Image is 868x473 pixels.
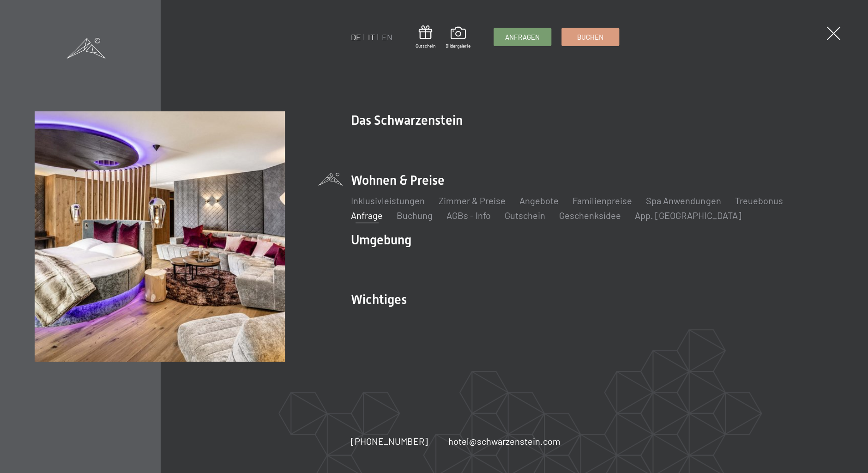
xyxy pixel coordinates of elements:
[505,210,545,221] a: Gutschein
[446,210,491,221] a: AGBs - Info
[439,195,506,206] a: Zimmer & Preise
[646,195,721,206] a: Spa Anwendungen
[519,195,559,206] a: Angebote
[562,28,619,46] a: Buchen
[351,32,361,42] a: DE
[446,42,470,49] span: Bildergalerie
[577,32,603,42] span: Buchen
[382,32,392,42] a: EN
[397,210,433,221] a: Buchung
[735,195,783,206] a: Treuebonus
[448,435,561,448] a: hotel@schwarzenstein.com
[505,32,540,42] span: Anfragen
[494,28,551,46] a: Anfragen
[416,42,435,49] span: Gutschein
[351,195,425,206] a: Inklusivleistungen
[635,210,741,221] a: App. [GEOGRAPHIC_DATA]
[573,195,632,206] a: Familienpreise
[446,27,470,49] a: Bildergalerie
[351,436,428,447] span: [PHONE_NUMBER]
[351,435,428,448] a: [PHONE_NUMBER]
[351,210,383,221] a: Anfrage
[559,210,621,221] a: Geschenksidee
[416,25,435,49] a: Gutschein
[35,111,284,361] img: Urlaub in Südtirol im Hotel Schwarzenstein – Anfrage
[368,32,375,42] a: IT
